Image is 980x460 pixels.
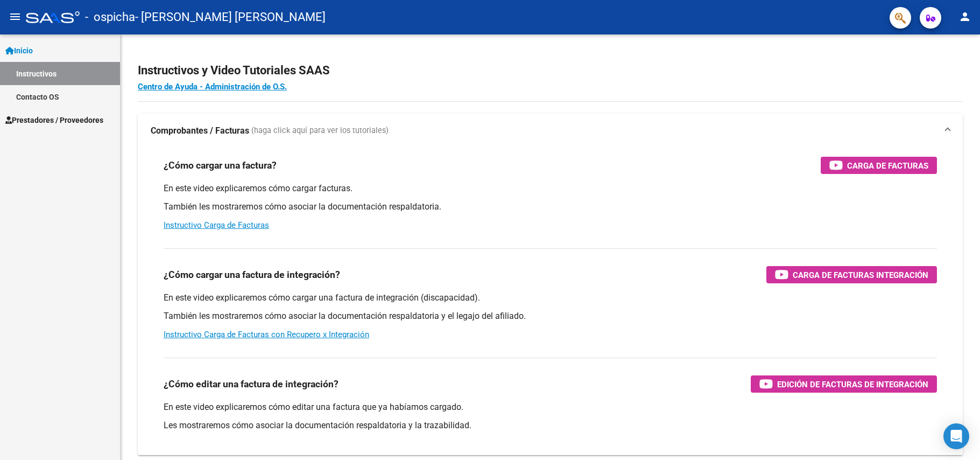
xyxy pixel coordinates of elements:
[793,268,928,282] span: Carga de Facturas Integración
[164,267,340,282] h3: ¿Cómo cargar una factura de integración?
[164,220,269,230] a: Instructivo Carga de Facturas
[164,183,937,194] p: En este video explicaremos cómo cargar facturas.
[164,420,937,431] p: Les mostraremos cómo asociar la documentación respaldatoria y la trazabilidad.
[138,60,963,81] h2: Instructivos y Video Tutoriales SAAS
[777,378,928,391] span: Edición de Facturas de integración
[751,375,937,393] button: Edición de Facturas de integración
[138,82,287,92] a: Centro de Ayuda - Administración de O.S.
[151,125,249,137] strong: Comprobantes / Facturas
[135,5,326,29] span: - [PERSON_NAME] [PERSON_NAME]
[958,10,971,23] mat-icon: person
[164,158,277,173] h3: ¿Cómo cargar una factura?
[847,159,928,172] span: Carga de Facturas
[943,423,969,449] div: Open Intercom Messenger
[164,330,369,339] a: Instructivo Carga de Facturas con Recupero x Integración
[85,5,135,29] span: - ospicha
[164,292,937,304] p: En este video explicaremos cómo cargar una factura de integración (discapacidad).
[164,201,937,213] p: También les mostraremos cómo asociar la documentación respaldatoria.
[821,157,937,174] button: Carga de Facturas
[9,10,22,23] mat-icon: menu
[164,377,339,392] h3: ¿Cómo editar una factura de integración?
[138,148,963,455] div: Comprobantes / Facturas (haga click aquí para ver los tutoriales)
[164,310,937,322] p: También les mostraremos cómo asociar la documentación respaldatoria y el legajo del afiliado.
[766,266,937,283] button: Carga de Facturas Integración
[5,114,103,126] span: Prestadores / Proveedores
[251,125,389,137] span: (haga click aquí para ver los tutoriales)
[138,114,963,148] mat-expansion-panel-header: Comprobantes / Facturas (haga click aquí para ver los tutoriales)
[164,401,937,413] p: En este video explicaremos cómo editar una factura que ya habíamos cargado.
[5,45,33,57] span: Inicio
